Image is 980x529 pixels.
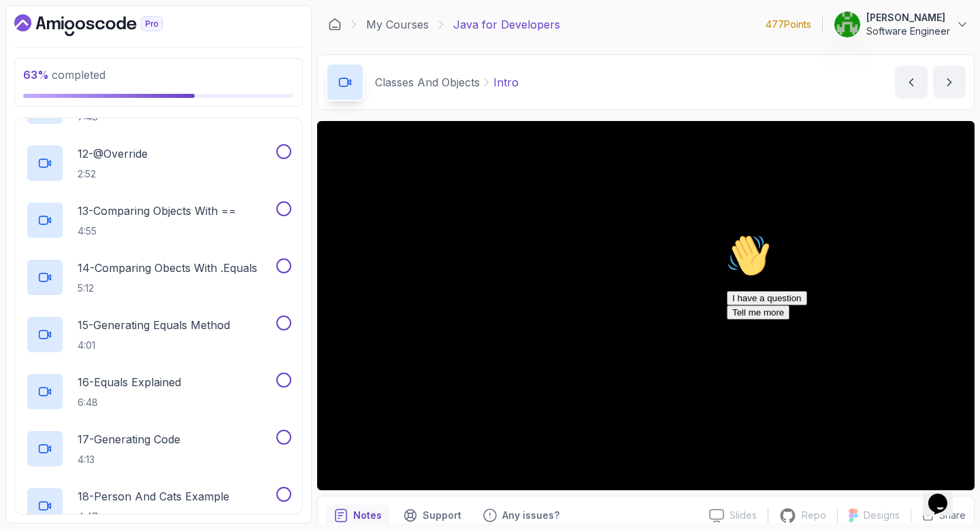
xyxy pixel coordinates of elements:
[328,18,342,31] a: Dashboard
[78,146,148,162] p: 12 - @Override
[326,505,390,526] button: notes button
[5,5,49,49] img: :wave:
[866,24,950,38] p: Software Engineer
[78,317,230,333] p: 15 - Generating Equals Method
[78,488,229,505] p: 18 - Person And Cats Example
[78,167,148,181] p: 2:52
[5,41,135,51] span: Hi! How can we help?
[78,339,230,352] p: 4:01
[933,66,966,99] button: next content
[26,430,291,468] button: 17-Generating Code4:13
[78,453,180,466] p: 4:13
[78,431,180,447] p: 17 - Generating Code
[26,258,291,296] button: 14-Comparing Obects With .Equals5:12
[14,14,194,36] a: Dashboard
[5,77,68,91] button: Tell me more
[834,12,860,37] img: user profile image
[766,18,811,31] p: 477 Points
[453,16,560,33] p: Java for Developers
[375,74,480,90] p: Classes And Objects
[493,74,519,90] p: Intro
[26,487,291,525] button: 18-Person And Cats Example4:47
[26,144,291,182] button: 12-@Override2:52
[395,505,470,526] button: Support button
[26,373,291,411] button: 16-Equals Explained6:48
[834,11,969,38] button: user profile image[PERSON_NAME]Software Engineer
[353,509,382,522] p: Notes
[366,16,429,33] a: My Courses
[26,201,291,239] button: 13-Comparing Objects With ==4:55
[78,260,257,276] p: 14 - Comparing Obects With .Equals
[23,68,105,82] span: completed
[923,475,966,515] iframe: chat widget
[721,228,966,468] iframe: chat widget
[78,374,181,390] p: 16 - Equals Explained
[78,224,236,238] p: 4:55
[939,509,966,522] p: Share
[78,281,257,295] p: 5:12
[317,121,975,490] iframe: 1 - Intro
[730,509,757,522] p: Slides
[895,66,928,99] button: previous content
[802,509,826,522] p: Repo
[5,5,250,91] div: 👋Hi! How can we help?I have a questionTell me more
[502,509,559,522] p: Any issues?
[26,315,291,354] button: 15-Generating Equals Method4:01
[78,396,181,409] p: 6:48
[5,63,86,77] button: I have a question
[475,505,568,526] button: Feedback button
[864,509,900,522] p: Designs
[423,509,461,522] p: Support
[23,68,49,82] span: 63 %
[911,509,966,522] button: Share
[866,11,950,24] p: [PERSON_NAME]
[78,203,236,219] p: 13 - Comparing Objects With ==
[78,510,229,524] p: 4:47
